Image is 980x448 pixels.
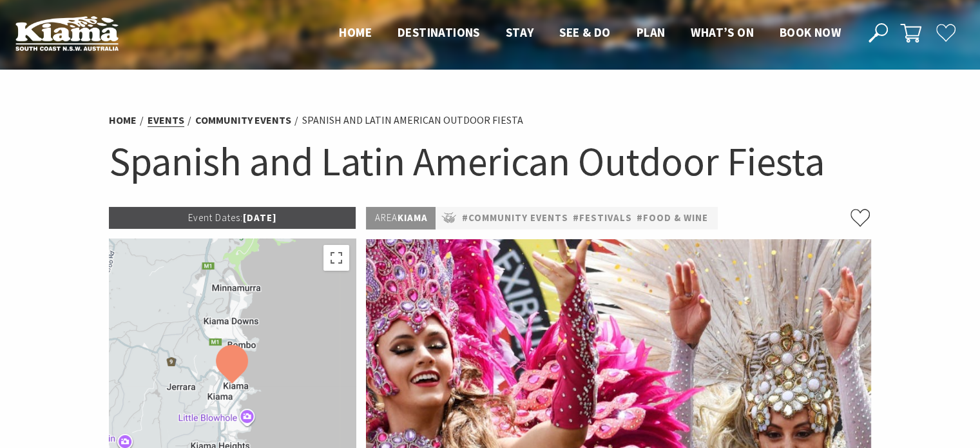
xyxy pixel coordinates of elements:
span: What’s On [691,24,754,40]
li: Spanish and Latin American Outdoor Fiesta [302,112,523,129]
span: See & Do [559,24,610,40]
button: Toggle fullscreen view [323,245,349,271]
a: #Food & Wine [636,210,707,226]
span: Plan [637,24,666,40]
nav: Main Menu [326,23,854,44]
a: #Festivals [572,210,631,226]
span: Destinations [398,24,480,40]
a: #Community Events [461,210,568,226]
img: Kiama Logo [15,15,119,51]
h1: Spanish and Latin American Outdoor Fiesta [109,135,872,188]
p: [DATE] [109,207,356,229]
span: Area [374,211,397,224]
span: Event Dates: [187,211,242,224]
p: Kiama [366,207,436,229]
a: Community Events [195,113,291,127]
a: Home [109,113,137,127]
span: Book now [780,24,841,40]
span: Stay [506,24,534,40]
span: Home [339,24,372,40]
a: Events [148,113,184,127]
